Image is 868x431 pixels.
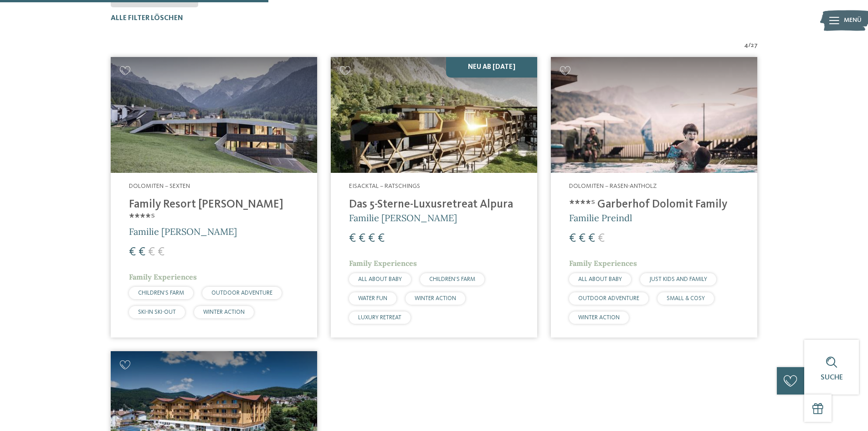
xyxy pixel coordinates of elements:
[331,57,537,338] a: Familienhotels gesucht? Hier findet ihr die besten! Neu ab [DATE] Eisacktal – Ratschings Das 5-St...
[129,198,299,225] h4: Family Resort [PERSON_NAME] ****ˢ
[569,183,657,189] span: Dolomiten – Rasen-Antholz
[368,233,375,244] span: €
[358,315,401,321] span: LUXURY RETREAT
[744,41,748,50] span: 4
[349,198,519,212] h4: Das 5-Sterne-Luxusretreat Alpura
[569,212,632,223] span: Familie Preindl
[358,276,402,282] span: ALL ABOUT BABY
[111,15,183,22] span: Alle Filter löschen
[138,290,184,296] span: CHILDREN’S FARM
[429,276,475,282] span: CHILDREN’S FARM
[129,246,136,258] span: €
[129,272,197,281] span: Family Experiences
[349,233,356,244] span: €
[378,233,385,244] span: €
[359,233,365,244] span: €
[578,296,639,301] span: OUTDOOR ADVENTURE
[551,57,757,338] a: Familienhotels gesucht? Hier findet ihr die besten! Dolomiten – Rasen-Antholz ****ˢ Garberhof Dol...
[579,233,586,244] span: €
[598,233,605,244] span: €
[148,246,155,258] span: €
[331,57,537,173] img: Familienhotels gesucht? Hier findet ihr die besten!
[821,374,843,381] span: Suche
[578,276,622,282] span: ALL ABOUT BABY
[349,259,417,268] span: Family Experiences
[569,198,739,212] h4: ****ˢ Garberhof Dolomit Family
[667,296,705,301] span: SMALL & COSY
[569,233,576,244] span: €
[203,309,245,315] span: WINTER ACTION
[211,290,272,296] span: OUTDOOR ADVENTURE
[158,246,164,258] span: €
[748,41,751,50] span: /
[138,309,176,315] span: SKI-IN SKI-OUT
[111,57,317,173] img: Family Resort Rainer ****ˢ
[129,183,190,189] span: Dolomiten – Sexten
[349,183,420,189] span: Eisacktal – Ratschings
[751,41,758,50] span: 27
[349,212,457,223] span: Familie [PERSON_NAME]
[551,57,757,173] img: Familienhotels gesucht? Hier findet ihr die besten!
[129,226,237,237] span: Familie [PERSON_NAME]
[569,259,637,268] span: Family Experiences
[139,246,145,258] span: €
[649,276,707,282] span: JUST KIDS AND FAMILY
[578,315,620,321] span: WINTER ACTION
[358,296,387,301] span: WATER FUN
[415,296,456,301] span: WINTER ACTION
[111,57,317,338] a: Familienhotels gesucht? Hier findet ihr die besten! Dolomiten – Sexten Family Resort [PERSON_NAME...
[588,233,595,244] span: €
